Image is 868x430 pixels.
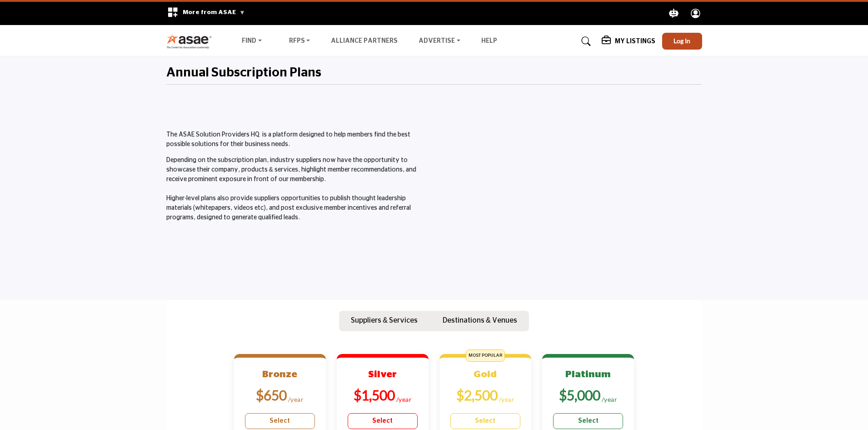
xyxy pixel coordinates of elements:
[283,35,317,48] a: RFPs
[235,35,268,48] a: Find
[368,369,397,379] b: Silver
[166,130,429,149] p: The ASAE Solution Providers HQ is a platform designed to help members find the best possible solu...
[553,413,623,429] a: Select
[396,395,412,403] sub: /year
[348,413,418,429] a: Select
[288,395,304,403] sub: /year
[662,33,702,50] button: Log In
[256,387,287,403] b: $650
[499,395,515,403] sub: /year
[339,311,429,332] button: Suppliers & Services
[450,413,520,429] a: Select
[559,387,600,403] b: $5,000
[443,315,517,326] p: Destinations & Venues
[412,35,467,48] a: Advertise
[602,36,655,47] div: My Listings
[166,156,429,223] p: Depending on the subscription plan, industry suppliers now have the opportunity to showcase their...
[481,38,497,44] a: Help
[166,66,321,81] h2: Annual Subscription Plans
[565,369,611,379] b: Platinum
[673,37,690,45] span: Log In
[351,315,418,326] p: Suppliers & Services
[354,387,395,403] b: $1,500
[456,387,498,403] b: $2,500
[331,38,398,44] a: Alliance Partners
[166,34,217,49] img: Site Logo
[439,130,702,278] iframe: Master the ASAE Marketplace and Start by Claiming Your Listing
[431,311,529,332] button: Destinations & Venues
[474,369,497,379] b: Gold
[161,2,251,25] div: More from ASAE
[615,37,655,46] h5: My Listings
[262,369,297,379] b: Bronze
[245,413,315,429] a: Select
[573,34,597,49] a: Search
[602,395,618,403] sub: /year
[183,9,245,15] span: More from ASAE
[466,349,505,362] span: MOST POPULAR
